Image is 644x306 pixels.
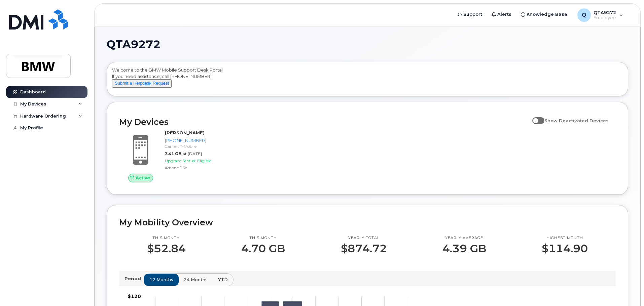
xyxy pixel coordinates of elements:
[218,276,228,283] span: YTD
[442,235,486,241] p: Yearly average
[165,158,196,163] span: Upgrade Status:
[107,39,160,49] span: QTA9272
[112,80,172,86] a: Submit a Helpdesk Request
[165,143,235,149] div: Carrier: T-Mobile
[112,67,623,94] div: Welcome to the BMW Mobile Support Desk Portal If you need assistance, call [PHONE_NUMBER].
[532,114,538,120] input: Show Deactivated Devices
[165,137,235,144] div: [PHONE_NUMBER]
[341,243,387,255] p: $874.72
[542,235,588,241] p: Highest month
[544,118,609,123] span: Show Deactivated Devices
[197,158,211,163] span: Eligible
[119,217,616,227] h2: My Mobility Overview
[165,165,235,171] div: iPhone 16e
[241,243,285,255] p: 4.70 GB
[241,235,285,241] p: This month
[147,235,186,241] p: This month
[183,151,202,156] span: at [DATE]
[119,117,529,127] h2: My Devices
[128,293,141,299] tspan: $120
[165,151,181,156] span: 3.41 GB
[119,130,237,182] a: Active[PERSON_NAME][PHONE_NUMBER]Carrier: T-Mobile3.41 GBat [DATE]Upgrade Status:EligibleiPhone 16e
[136,175,150,181] span: Active
[124,275,144,282] p: Period
[341,235,387,241] p: Yearly total
[147,243,186,255] p: $52.84
[615,277,639,301] iframe: Messenger Launcher
[442,243,486,255] p: 4.39 GB
[542,243,588,255] p: $114.90
[165,130,205,135] strong: [PERSON_NAME]
[184,276,208,283] span: 24 months
[112,79,172,88] button: Submit a Helpdesk Request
